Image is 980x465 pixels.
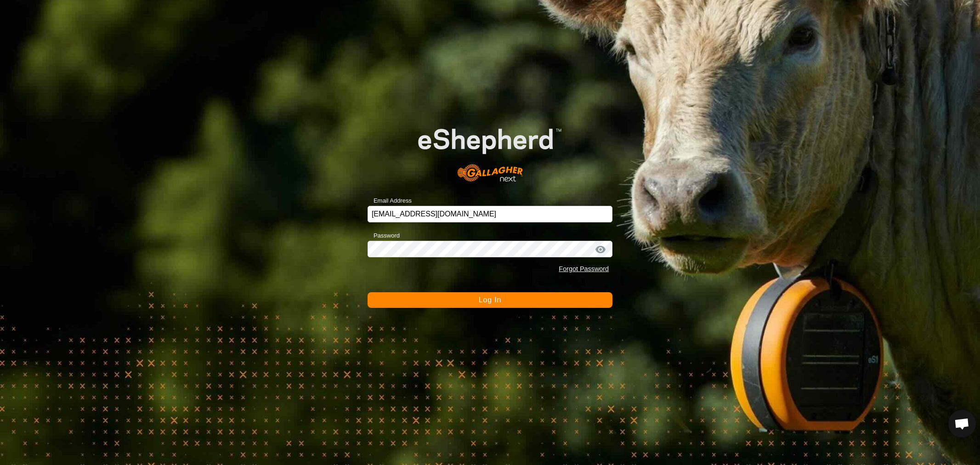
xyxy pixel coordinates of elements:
input: Email Address [368,206,612,222]
img: E-shepherd Logo [392,108,588,192]
div: Open chat [948,410,976,437]
label: Password [368,231,400,240]
a: Forgot Password [559,265,609,272]
span: Log In [479,296,501,304]
button: Log In [368,292,612,308]
label: Email Address [368,196,412,205]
